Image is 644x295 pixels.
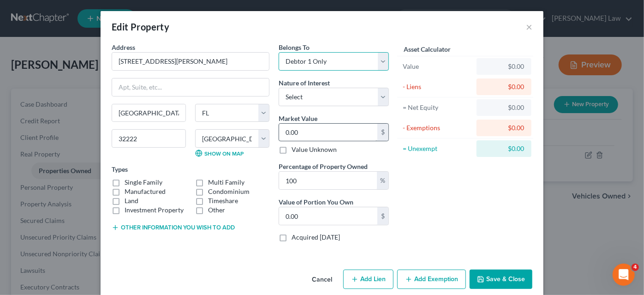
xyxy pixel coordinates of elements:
[526,21,532,32] button: ×
[125,187,166,196] label: Manufactured
[397,270,466,289] button: Add Exemption
[112,129,186,148] input: Enter zip...
[112,104,185,122] input: Enter city...
[484,82,524,91] div: $0.00
[125,196,138,205] label: Land
[377,172,388,189] div: %
[613,264,635,286] iframe: Intercom live chat
[484,62,524,71] div: $0.00
[484,123,524,132] div: $0.00
[403,62,472,71] div: Value
[279,43,310,51] span: Belongs To
[403,103,472,112] div: = Net Equity
[484,103,524,112] div: $0.00
[112,78,269,96] input: Apt, Suite, etc...
[403,123,472,132] div: - Exemptions
[292,145,337,154] label: Value Unknown
[112,20,169,33] div: Edit Property
[292,233,340,242] label: Acquired [DATE]
[632,264,639,271] span: 4
[403,144,472,153] div: = Unexempt
[484,144,524,153] div: $0.00
[208,205,225,215] label: Other
[377,207,388,225] div: $
[304,271,340,289] button: Cancel
[112,43,135,51] span: Address
[279,207,377,225] input: 0.00
[470,270,532,289] button: Save & Close
[404,44,451,54] label: Asset Calculator
[279,162,368,171] label: Percentage of Property Owned
[112,224,235,231] button: Other information you wish to add
[125,205,184,215] label: Investment Property
[403,82,472,91] div: - Liens
[195,150,244,157] a: Show on Map
[279,197,353,207] label: Value of Portion You Own
[208,187,250,196] label: Condominium
[377,124,388,141] div: $
[112,53,269,70] input: Enter address...
[112,164,128,174] label: Types
[279,78,330,88] label: Nature of Interest
[279,172,377,189] input: 0.00
[208,196,238,205] label: Timeshare
[279,124,377,141] input: 0.00
[125,178,162,187] label: Single Family
[208,178,244,187] label: Multi Family
[343,270,394,289] button: Add Lien
[279,114,317,123] label: Market Value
